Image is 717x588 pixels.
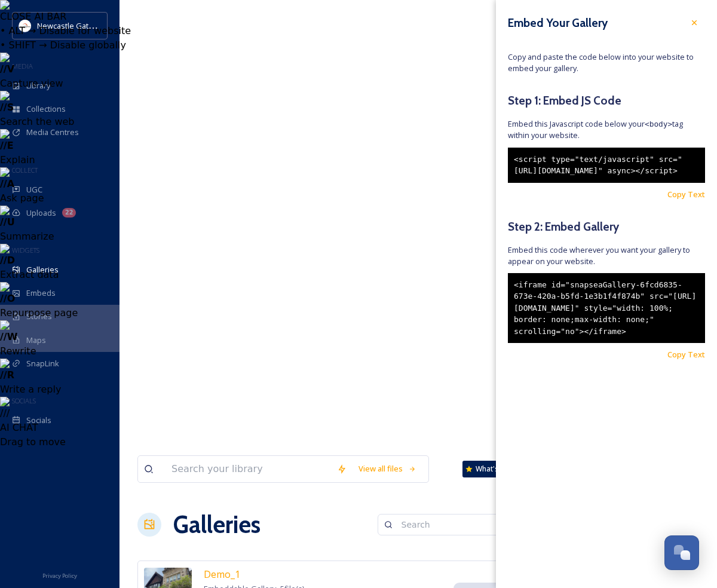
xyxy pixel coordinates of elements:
a: View all files [353,457,422,480]
a: Galleries [173,507,261,543]
button: Open Chat [664,535,699,570]
input: Search your library [166,456,331,482]
a: Privacy Policy [42,568,77,582]
input: Search [396,513,511,537]
span: Privacy Policy [42,572,77,580]
span: Demo_1 [204,568,240,581]
a: What's New [462,461,522,477]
